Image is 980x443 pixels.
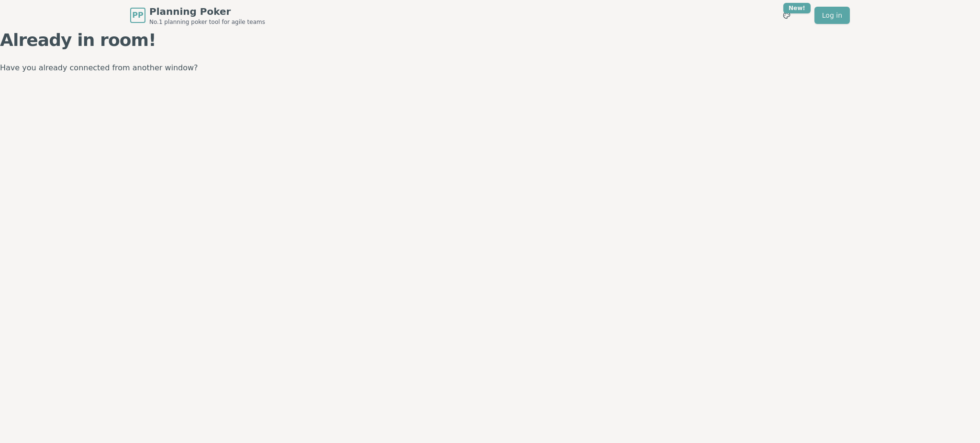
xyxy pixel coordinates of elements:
button: New! [778,7,795,24]
span: No.1 planning poker tool for agile teams [149,18,265,26]
a: Log in [814,7,850,24]
span: Planning Poker [149,5,265,18]
span: PP [132,10,143,21]
div: New! [783,3,811,13]
a: PPPlanning PokerNo.1 planning poker tool for agile teams [130,5,265,26]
